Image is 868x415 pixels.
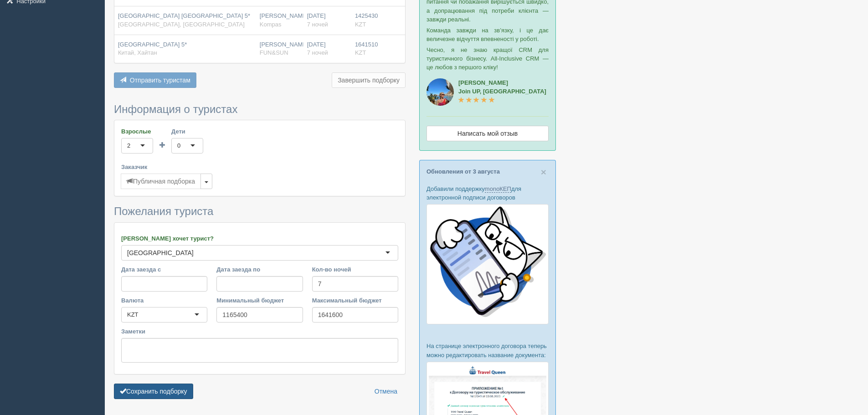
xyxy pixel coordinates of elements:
[216,296,303,305] label: Минимальный бюджет
[332,72,406,88] button: Завершить подборку
[114,384,193,399] button: Сохранить подборку
[114,103,406,115] h3: Информация о туристах
[426,204,549,324] img: monocat.avif
[118,21,245,28] span: [GEOGRAPHIC_DATA], [GEOGRAPHIC_DATA]
[355,41,378,48] span: 1641510
[426,342,549,359] p: На странице электронного договора теперь можно редактировать название документа:
[355,21,366,28] span: KZT
[118,49,157,56] span: Китай, Хайтан
[121,234,398,243] label: [PERSON_NAME] хочет турист?
[541,167,546,177] button: Close
[121,265,207,274] label: Дата заезда с
[307,49,328,56] span: 7 ночей
[485,185,511,193] a: monoКЕП
[118,12,250,19] span: [GEOGRAPHIC_DATA] [GEOGRAPHIC_DATA] 5*
[355,49,366,56] span: KZT
[307,41,348,57] div: [DATE]
[127,248,194,257] div: [GEOGRAPHIC_DATA]
[177,141,180,150] div: 0
[458,79,546,103] a: [PERSON_NAME]Join UP, [GEOGRAPHIC_DATA]
[426,184,549,202] p: Добавили поддержку для электронной подписи договоров
[127,310,139,319] div: KZT
[307,21,328,28] span: 7 ночей
[121,127,153,136] label: Взрослые
[121,327,398,336] label: Заметки
[307,12,348,29] div: [DATE]
[426,26,549,43] p: Команда завжди на зв’язку, і це дає величезне відчуття впевненості у роботі.
[312,296,398,305] label: Максимальный бюджет
[260,41,300,57] div: [PERSON_NAME]
[127,141,130,150] div: 2
[130,77,190,84] span: Отправить туристам
[426,46,549,72] p: Чесно, я не знаю кращої CRM для туристичного бізнесу. All-Inclusive CRM — це любов з першого кліку!
[216,265,303,274] label: Дата заезда по
[312,276,398,292] input: 7-10 или 7,10,14
[426,168,500,175] a: Обновления от 3 августа
[121,174,201,189] button: Публичная подборка
[260,49,288,56] span: FUN&SUN
[114,72,196,88] button: Отправить туристам
[541,167,546,177] span: ×
[260,12,300,29] div: [PERSON_NAME]
[114,205,213,217] span: Пожелания туриста
[121,296,207,305] label: Валюта
[118,41,187,48] span: [GEOGRAPHIC_DATA] 5*
[260,21,282,28] span: Kompas
[426,126,549,141] a: Написать мой отзыв
[355,12,378,19] span: 1425430
[312,265,398,274] label: Кол-во ночей
[171,127,203,136] label: Дети
[369,384,403,399] a: Отмена
[121,163,398,171] label: Заказчик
